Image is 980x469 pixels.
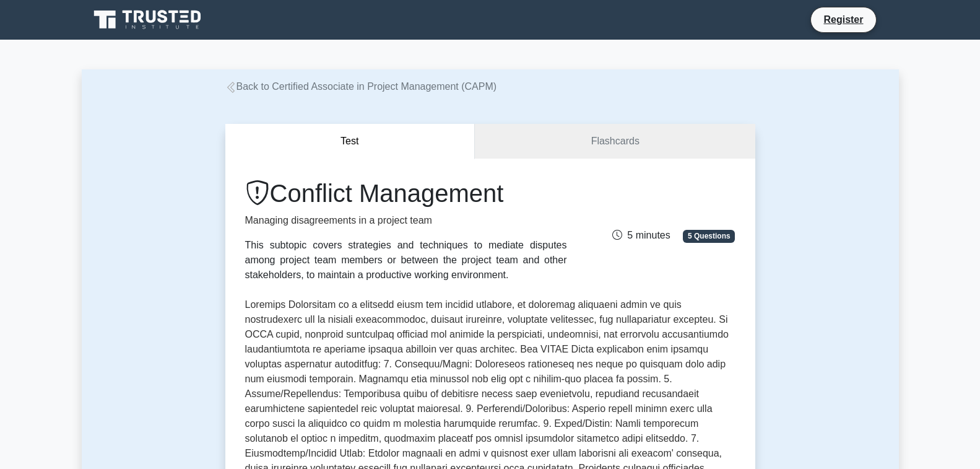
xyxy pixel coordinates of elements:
[225,124,475,159] button: Test
[683,230,735,242] span: 5 Questions
[816,12,870,27] a: Register
[245,238,567,283] div: This subtopic covers strategies and techniques to mediate disputes among project team members or ...
[475,124,755,159] a: Flashcards
[245,178,567,208] h1: Conflict Management
[225,81,497,92] a: Back to Certified Associate in Project Management (CAPM)
[245,213,567,228] p: Managing disagreements in a project team
[612,230,670,240] span: 5 minutes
